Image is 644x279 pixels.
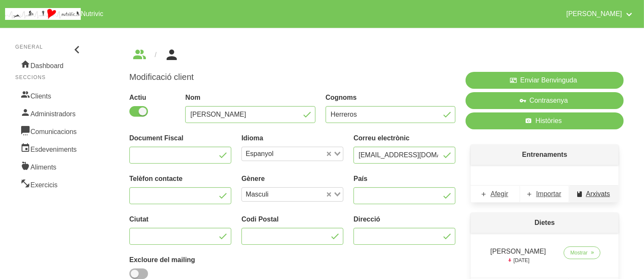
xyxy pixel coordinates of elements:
[471,186,520,202] a: Afegir
[15,139,84,157] a: Esdeveniments
[466,92,624,109] button: Contrasenya
[466,112,624,129] a: Històries
[244,149,276,159] span: Espanyol
[520,186,570,202] a: Importar
[15,104,84,122] a: Administradors
[529,96,568,106] span: Contrasenya
[129,72,455,82] h1: Modificació client
[481,243,555,268] td: [PERSON_NAME]
[327,151,331,157] button: Clear Selected
[129,174,231,184] label: Telèfon contacte
[354,133,455,143] label: Correu electrònic
[15,175,84,193] a: Exercicis
[570,249,588,257] span: Mostrar
[129,214,231,224] label: Ciutat
[129,48,624,62] nav: breadcrumbs
[15,86,84,104] a: Clients
[244,189,271,200] span: Masculi
[241,147,343,161] div: Search for option
[327,191,331,198] button: Clear Selected
[129,255,231,265] label: Excloure del mailing
[5,8,81,20] img: company_logo
[15,56,84,74] a: Dashboard
[564,246,600,259] a: Mostrar
[354,214,455,224] label: Direcció
[536,189,562,199] span: Importar
[241,133,343,143] label: Idioma
[277,149,325,159] input: Search for option
[129,93,175,103] label: Actiu
[561,3,639,25] a: [PERSON_NAME]
[271,189,325,200] input: Search for option
[471,213,619,233] p: Dietes
[326,93,455,103] label: Cognoms
[491,189,508,199] span: Afegir
[15,74,84,81] p: Seccions
[129,133,231,143] label: Document Fiscal
[185,93,315,103] label: Nom
[241,174,343,184] label: Gènere
[15,122,84,139] a: Comunicacions
[354,174,455,184] label: País
[536,116,562,126] span: Històries
[520,75,577,85] span: Enviar Benvinguda
[466,72,624,89] button: Enviar Benvinguda
[241,214,343,224] label: Codi Postal
[586,189,610,199] span: Arxivats
[486,257,550,264] p: [DATE]
[15,157,84,175] a: Aliments
[471,145,619,165] p: Entrenaments
[569,186,619,202] a: Arxivats
[15,43,84,51] p: General
[241,187,343,202] div: Search for option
